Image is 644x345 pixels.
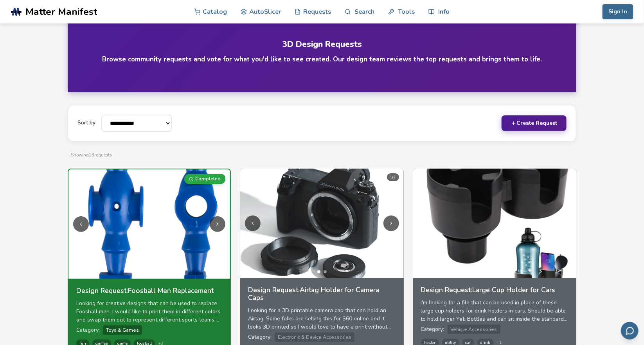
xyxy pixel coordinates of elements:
[621,322,639,340] button: Send feedback via email
[275,332,354,342] span: Electronic & Device Accessories
[73,216,89,232] button: Previous image
[88,40,556,49] h1: 3D Design Requests
[76,299,222,324] div: Looking for creative designs that can be used to replace Foosball men. I would like to print them...
[317,270,320,273] button: Go to image 1
[76,287,222,295] h3: Design Request: Foosball Men Replacement
[76,287,222,299] a: Design Request:Foosball Men Replacement
[76,326,100,334] span: Category:
[421,286,568,298] a: Design Request:Large Cup Holder for Cars
[240,169,403,278] img: Airtag Holder for Camera Caps
[210,216,225,232] button: Next image
[413,169,576,278] img: Large Cup Holder for Cars
[145,271,148,274] button: Go to image 1
[448,325,500,334] span: Vehicle Accessories
[421,286,568,294] h3: Design Request: Large Cup Holder for Cars
[248,286,396,306] a: Design Request:Airtag Holder for Camera Caps
[502,115,567,131] button: Create Request
[103,325,142,335] span: Toys & Games
[245,216,261,231] button: Previous image
[77,120,97,126] label: Sort by:
[248,306,396,331] div: Looking for a 3D printable camera cap that can hold an Airtag. Some folks are selling this for $6...
[387,173,399,181] div: 1 / 2
[248,286,396,302] h3: Design Request: Airtag Holder for Camera Caps
[421,298,568,323] div: I'm looking for a file that can be used in place of these large cup holders for drink holders in ...
[248,333,272,341] span: Category:
[151,271,154,274] button: Go to image 2
[324,270,327,273] button: Go to image 2
[195,176,221,182] span: Completed
[497,340,502,345] span: + 1
[603,4,633,19] button: Sign In
[102,55,542,64] h4: Browse community requests and vote for what you'd like to see created. Our design team reviews th...
[25,6,97,17] span: Matter Manifest
[421,325,444,333] span: Category:
[68,169,230,279] img: Foosball Men Replacement
[71,151,573,159] p: Showing 19 requests
[383,216,399,231] button: Next image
